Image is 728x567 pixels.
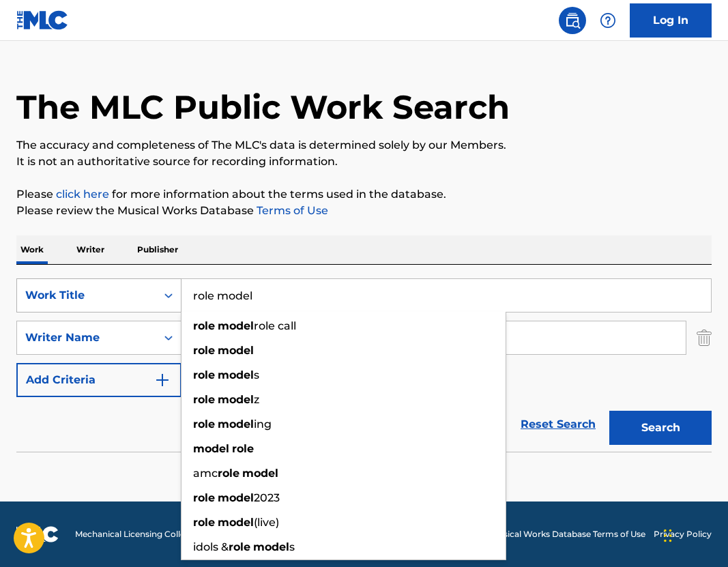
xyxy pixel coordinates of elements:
p: The accuracy and completeness of The MLC's data is determined solely by our Members. [16,137,712,154]
div: Work Title [25,287,148,304]
a: Privacy Policy [654,528,712,540]
div: Help [594,7,622,34]
strong: model [218,368,254,381]
strong: model [218,393,254,406]
span: z [254,393,259,406]
strong: role [193,368,215,381]
strong: model [218,418,254,431]
img: help [600,12,616,29]
img: Delete Criterion [697,321,712,355]
strong: model [218,319,254,332]
button: Search [609,411,712,445]
strong: model [193,442,229,455]
span: s [254,368,259,381]
a: Terms of Use [254,204,328,217]
a: Musical Works Database Terms of Use [491,528,645,540]
a: click here [56,188,109,201]
span: role call [254,319,296,332]
h1: The MLC Public Work Search [16,87,510,128]
p: Please review the Musical Works Database [16,203,712,219]
strong: role [229,540,250,553]
strong: role [193,393,215,406]
iframe: Chat Widget [660,501,728,567]
button: Add Criteria [16,363,181,397]
p: Publisher [133,235,182,264]
strong: role [193,516,215,529]
p: Work [16,235,48,264]
p: Please for more information about the terms used in the database. [16,186,712,203]
a: Log In [630,3,712,38]
strong: role [193,319,215,332]
span: amc [193,467,218,480]
div: Drag [664,515,672,556]
strong: model [218,516,254,529]
strong: model [218,491,254,504]
img: search [564,12,581,29]
strong: model [253,540,289,553]
span: 2023 [254,491,280,504]
a: Public Search [559,7,586,34]
strong: role [193,344,215,357]
strong: role [232,442,254,455]
span: ing [254,418,272,431]
p: It is not an authoritative source for recording information. [16,154,712,170]
span: s [289,540,295,553]
img: logo [16,526,59,542]
p: Writer [72,235,108,264]
strong: model [218,344,254,357]
span: (live) [254,516,279,529]
a: Reset Search [514,409,602,439]
strong: role [193,491,215,504]
strong: role [193,418,215,431]
strong: role [218,467,239,480]
strong: model [242,467,278,480]
img: MLC Logo [16,10,69,30]
span: idols & [193,540,229,553]
form: Search Form [16,278,712,452]
img: 9d2ae6d4665cec9f34b9.svg [154,372,171,388]
div: Writer Name [25,330,148,346]
span: Mechanical Licensing Collective © 2025 [75,528,233,540]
